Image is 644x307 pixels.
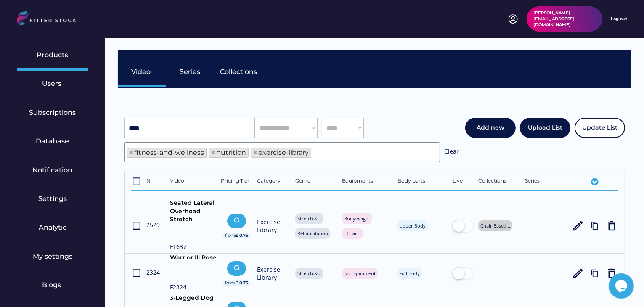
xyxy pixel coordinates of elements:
div: Series [525,177,567,186]
div: Database [36,137,69,146]
button: Add new [465,118,516,138]
div: Exercise Library [257,265,291,282]
li: exercise-library [251,148,311,158]
button: Update List [575,118,625,138]
div: G [229,263,244,273]
div: Exercise Library [257,218,291,234]
div: Seated Lateral Overhead Stretch [170,199,216,224]
div: My settings [33,252,72,261]
div: No Equipment [344,270,376,276]
div: Bodyweight [344,215,370,222]
div: Rehabilitation [297,230,328,236]
li: nutrition [209,148,249,158]
div: Video [132,67,153,77]
div: £ 0.75 [235,233,248,238]
div: Genre [295,177,337,186]
div: Stretch &... [297,215,321,222]
span: × [211,149,215,156]
div: Collections [220,67,257,77]
div: Live [453,177,474,186]
div: N [146,177,165,186]
span: × [129,149,133,156]
div: EL637 [170,243,216,253]
div: Body parts [398,177,448,186]
div: from [225,280,235,286]
button: crop_din [131,175,142,188]
div: F2324 [170,283,216,294]
div: Users [42,79,63,88]
button: edit [572,267,584,280]
div: from [225,233,235,238]
div: Warrior III Pose [170,254,216,264]
div: Stretch &... [297,270,321,276]
div: Category [257,177,291,186]
div: Settings [38,194,67,204]
div: Blogs [42,281,63,290]
div: Clear [444,147,459,158]
text: crop_din [131,221,142,231]
li: fitness-and-wellness [127,148,207,158]
div: Chair [344,230,361,236]
button: edit [572,220,584,232]
div: Subscriptions [29,108,76,117]
div: Video [170,177,216,186]
text: crop_din [131,268,142,279]
div: Chair Based... [480,222,510,229]
button: crop_din [131,267,142,280]
div: Analytic [39,223,66,232]
button: delete_outline [605,267,618,280]
iframe: chat widget [609,273,636,299]
img: profile-circle.svg [508,14,518,24]
div: 3-Legged Dog [170,294,216,304]
button: delete_outline [605,220,618,232]
div: G [229,216,244,225]
div: Equipments [342,177,393,186]
button: crop_din [131,220,142,232]
div: Series [180,67,201,77]
div: Upper Body [399,222,426,229]
div: Notification [33,166,73,175]
div: Products [37,50,69,60]
button: Upload List [520,118,570,138]
div: Pricing Tier [221,177,252,186]
div: Collections [478,177,520,186]
div: [PERSON_NAME][EMAIL_ADDRESS][DOMAIN_NAME] [533,10,596,28]
img: LOGO.svg [17,11,83,28]
span: × [253,149,257,156]
div: Log out [611,16,627,22]
div: 2529 [146,221,165,229]
div: Full Body [399,270,420,276]
div: 2324 [146,268,165,277]
div: £ 0.75 [235,280,248,286]
text: crop_din [131,177,142,187]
